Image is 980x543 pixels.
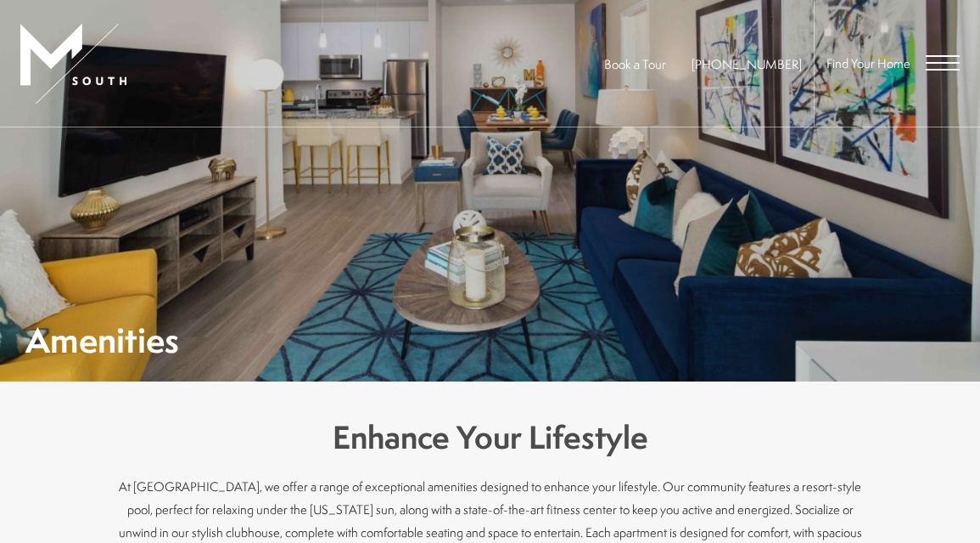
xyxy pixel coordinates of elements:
h1: Amenities [25,324,179,356]
img: MSouth [20,24,126,104]
span: [PHONE_NUMBER] [692,55,802,73]
a: Find Your Home [826,54,910,72]
h3: Enhance Your Lifestyle [109,416,872,461]
a: Book a Tour [604,55,666,73]
a: Call Us at 813-570-8014 [692,55,802,73]
button: Open Menu [926,55,960,71]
